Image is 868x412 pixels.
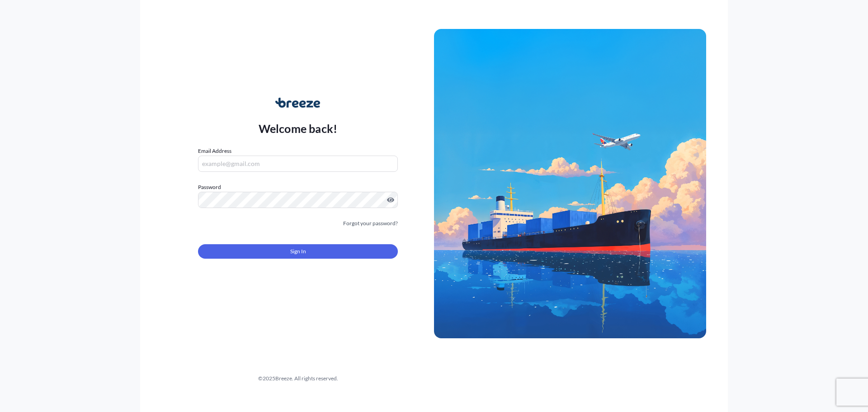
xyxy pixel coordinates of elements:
button: Show password [387,196,394,204]
a: Forgot your password? [343,219,398,228]
label: Password [198,183,398,192]
label: Email Address [198,147,231,156]
span: Sign In [290,247,306,256]
div: © 2025 Breeze. All rights reserved. [162,374,434,383]
input: example@gmail.com [198,156,398,172]
button: Sign In [198,244,398,259]
img: Ship illustration [434,29,706,338]
p: Welcome back! [259,121,338,136]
